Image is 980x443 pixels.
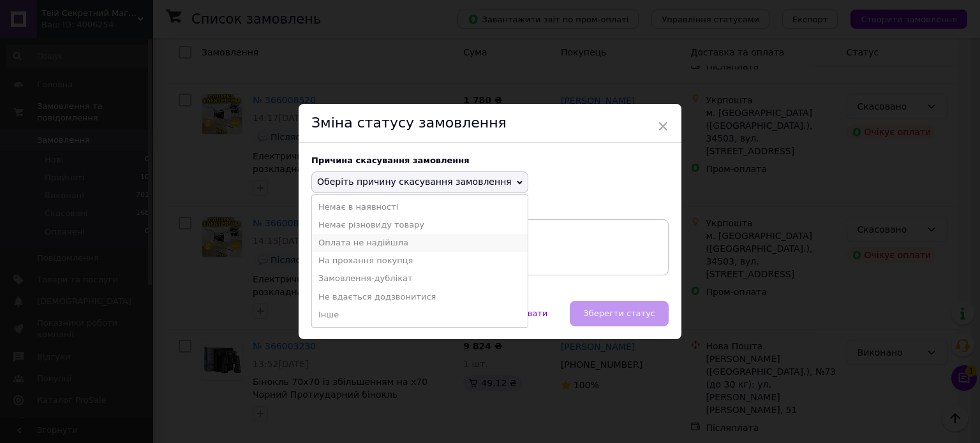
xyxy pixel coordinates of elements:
[312,252,528,270] li: На прохання покупця
[317,177,512,187] span: Оберіть причину скасування замовлення
[312,270,528,287] li: Замовлення-дублікат
[312,288,528,306] li: Не вдається додзвонитися
[312,306,528,324] li: Інше
[311,156,669,165] div: Причина скасування замовлення
[657,115,669,137] span: ×
[312,198,528,216] li: Немає в наявності
[312,216,528,234] li: Немає різновиду товару
[312,234,528,252] li: Оплата не надійшла
[299,104,681,143] div: Зміна статусу замовлення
